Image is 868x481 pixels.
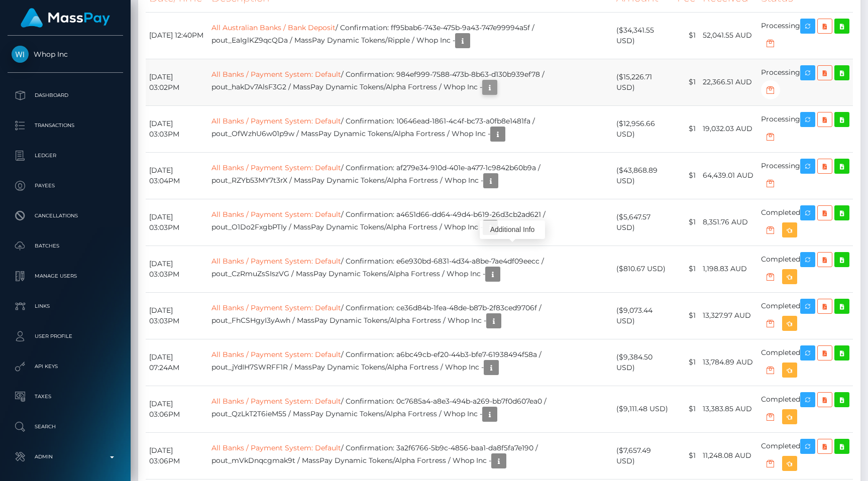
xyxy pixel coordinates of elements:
[613,105,674,152] td: ($12,956.66 USD)
[211,163,341,172] a: All Banks / Payment System: Default
[757,59,853,105] td: Processing
[146,199,208,246] td: [DATE] 03:03PM
[757,246,853,292] td: Completed
[699,386,757,432] td: 13,383.85 AUD
[613,292,674,339] td: ($9,073.44 USD)
[757,386,853,432] td: Completed
[699,105,757,152] td: 19,032.03 AUD
[699,12,757,59] td: 52,041.55 AUD
[757,105,853,152] td: Processing
[674,386,699,432] td: $1
[8,324,123,349] a: User Profile
[8,173,123,198] a: Payees
[146,292,208,339] td: [DATE] 03:03PM
[12,88,119,103] p: Dashboard
[8,384,123,409] a: Taxes
[12,208,119,223] p: Cancellations
[12,419,119,434] p: Search
[8,264,123,289] a: Manage Users
[674,199,699,246] td: $1
[12,389,119,404] p: Taxes
[674,152,699,199] td: $1
[12,178,119,193] p: Payees
[211,303,341,312] a: All Banks / Payment System: Default
[674,339,699,386] td: $1
[211,350,341,359] a: All Banks / Payment System: Default
[8,414,123,439] a: Search
[208,105,613,152] td: / Confirmation: 10646ead-1861-4c4f-bc73-a0fb8e1481fa / pout_OfWzhU6w01p9w / MassPay Dynamic Token...
[699,339,757,386] td: 13,784.89 AUD
[757,339,853,386] td: Completed
[613,199,674,246] td: ($5,647.57 USD)
[480,220,545,239] div: Additional Info
[674,12,699,59] td: $1
[211,23,336,32] a: All Australian Banks / Bank Deposit
[146,59,208,105] td: [DATE] 03:02PM
[8,143,123,168] a: Ledger
[8,83,123,108] a: Dashboard
[211,116,341,126] a: All Banks / Payment System: Default
[8,233,123,259] a: Batches
[146,12,208,59] td: [DATE] 12:40PM
[674,59,699,105] td: $1
[146,339,208,386] td: [DATE] 07:24AM
[146,246,208,292] td: [DATE] 03:03PM
[613,339,674,386] td: ($9,384.50 USD)
[211,443,341,452] a: All Banks / Payment System: Default
[613,59,674,105] td: ($15,226.71 USD)
[699,432,757,479] td: 11,248.08 AUD
[699,152,757,199] td: 64,439.01 AUD
[146,386,208,432] td: [DATE] 03:06PM
[8,50,123,59] span: Whop Inc
[208,199,613,246] td: / Confirmation: a4651d66-dd64-49d4-b619-26d3cb2ad621 / pout_O1Do2FxgbPTIy / MassPay Dynamic Token...
[8,294,123,319] a: Links
[699,199,757,246] td: 8,351.76 AUD
[699,292,757,339] td: 13,327.97 AUD
[208,386,613,432] td: / Confirmation: 0c7685a4-a8e3-494b-a269-bb7f0d607ea0 / pout_QzLkT2T6ieM55 / MassPay Dynamic Token...
[208,246,613,292] td: / Confirmation: e6e930bd-6831-4d34-a8be-7ae4df09eecc / pout_CzRmuZsSIszVG / MassPay Dynamic Token...
[12,46,29,63] img: Whop Inc
[146,105,208,152] td: [DATE] 03:03PM
[146,432,208,479] td: [DATE] 03:06PM
[12,148,119,163] p: Ledger
[12,118,119,133] p: Transactions
[211,70,341,79] a: All Banks / Payment System: Default
[211,257,341,266] a: All Banks / Payment System: Default
[12,359,119,374] p: API Keys
[699,246,757,292] td: 1,198.83 AUD
[208,432,613,479] td: / Confirmation: 3a2f6766-5b9c-4856-baa1-da8f5fa7e190 / pout_mVkDnqcgmak9t / MassPay Dynamic Token...
[8,444,123,469] a: Admin
[208,59,613,105] td: / Confirmation: 984ef999-7588-473b-8b63-d130b939ef78 / pout_hakDv7AlsF3G2 / MassPay Dynamic Token...
[613,246,674,292] td: ($810.67 USD)
[208,12,613,59] td: / Confirmation: ff95bab6-743e-475b-9a43-747e99994a5f / pout_EaIglKZ9qcQDa / MassPay Dynamic Token...
[613,152,674,199] td: ($43,868.89 USD)
[757,152,853,199] td: Processing
[208,292,613,339] td: / Confirmation: ce36d84b-1fea-48de-b87b-2f83ced9706f / pout_FhCSHgyI3yAwh / MassPay Dynamic Token...
[757,12,853,59] td: Processing
[8,203,123,228] a: Cancellations
[674,292,699,339] td: $1
[674,432,699,479] td: $1
[12,449,119,464] p: Admin
[613,12,674,59] td: ($34,341.55 USD)
[12,269,119,284] p: Manage Users
[146,152,208,199] td: [DATE] 03:04PM
[674,246,699,292] td: $1
[757,199,853,246] td: Completed
[674,105,699,152] td: $1
[613,432,674,479] td: ($7,657.49 USD)
[12,329,119,344] p: User Profile
[21,8,110,28] img: MassPay Logo
[613,386,674,432] td: ($9,111.48 USD)
[211,397,341,406] a: All Banks / Payment System: Default
[12,238,119,254] p: Batches
[757,292,853,339] td: Completed
[208,152,613,199] td: / Confirmation: af279e34-910d-401e-a477-1c9842b60b9a / pout_RZYb53MY7t3rX / MassPay Dynamic Token...
[208,339,613,386] td: / Confirmation: a6bc49cb-ef20-44b3-bfe7-61938494f58a / pout_jYdIH7SWRFF1R / MassPay Dynamic Token...
[211,210,341,219] a: All Banks / Payment System: Default
[8,354,123,379] a: API Keys
[699,59,757,105] td: 22,366.51 AUD
[8,113,123,138] a: Transactions
[757,432,853,479] td: Completed
[12,299,119,314] p: Links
